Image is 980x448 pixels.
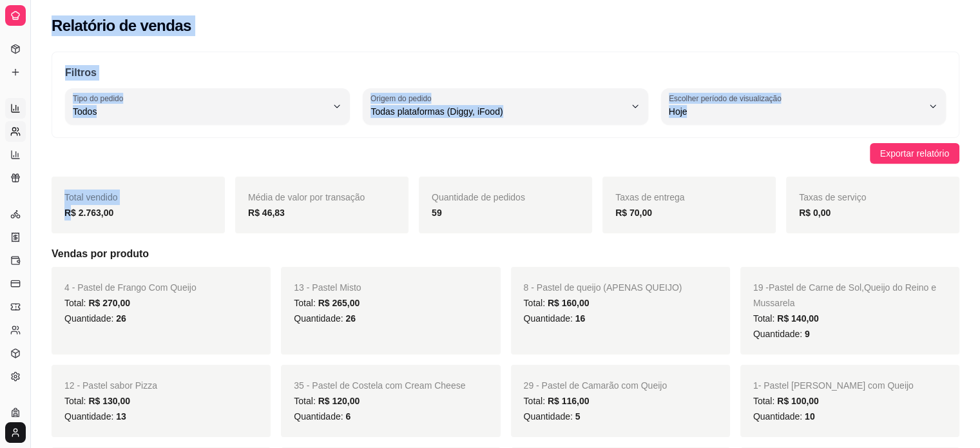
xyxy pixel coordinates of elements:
[669,105,923,118] span: Hoje
[777,313,819,324] span: R$ 140,00
[524,380,668,391] span: 29 - Pastel de Camarão com Queijo
[294,282,361,293] span: 13 - Pastel Misto
[524,298,590,308] span: Total:
[88,298,130,308] span: R$ 270,00
[432,208,442,218] strong: 59
[753,282,936,308] span: 19 -Pastel de Carne de Sol,Queijo do Reino e Mussarela
[799,192,866,202] span: Taxas de serviço
[753,411,815,422] span: Quantidade:
[615,192,684,202] span: Taxas de entrega
[880,146,949,161] span: Exportar relatório
[575,313,586,324] span: 16
[294,396,360,406] span: Total:
[318,396,360,406] span: R$ 120,00
[661,88,946,124] button: Escolher período de visualizaçãoHoje
[248,208,285,218] strong: R$ 46,83
[64,313,126,324] span: Quantidade:
[65,65,946,81] p: Filtros
[370,105,624,118] span: Todas plataformas (Diggy, iFood)
[753,313,819,324] span: Total:
[805,411,815,422] span: 10
[88,396,130,406] span: R$ 130,00
[432,192,525,202] span: Quantidade de pedidos
[64,298,130,308] span: Total:
[64,396,130,406] span: Total:
[318,298,360,308] span: R$ 265,00
[575,411,581,422] span: 5
[345,411,351,422] span: 6
[753,380,914,391] span: 1- Pastel [PERSON_NAME] com Queijo
[805,329,810,339] span: 9
[116,411,126,422] span: 13
[52,15,191,36] h2: Relatório de vendas
[753,329,810,339] span: Quantidade:
[524,282,682,293] span: 8 - Pastel de queijo (APENAS QUEIJO)
[64,192,118,202] span: Total vendido
[64,411,126,422] span: Quantidade:
[615,208,652,218] strong: R$ 70,00
[65,88,350,124] button: Tipo do pedidoTodos
[753,396,819,406] span: Total:
[52,246,959,262] h5: Vendas por produto
[73,93,128,104] label: Tipo do pedido
[64,380,157,391] span: 12 - Pastel sabor Pizza
[64,208,113,218] strong: R$ 2.763,00
[345,313,356,324] span: 26
[524,411,581,422] span: Quantidade:
[294,298,360,308] span: Total:
[548,298,590,308] span: R$ 160,00
[669,93,785,104] label: Escolher período de visualização
[294,313,356,324] span: Quantidade:
[777,396,819,406] span: R$ 100,00
[524,396,590,406] span: Total:
[870,143,959,164] button: Exportar relatório
[524,313,586,324] span: Quantidade:
[370,93,436,104] label: Origem do pedido
[799,208,831,218] strong: R$ 0,00
[73,105,327,118] span: Todos
[548,396,590,406] span: R$ 116,00
[64,282,197,293] span: 4 - Pastel de Frango Com Queijo
[294,411,351,422] span: Quantidade:
[116,313,126,324] span: 26
[294,380,465,391] span: 35 - Pastel de Costela com Cream Cheese
[248,192,365,202] span: Média de valor por transação
[363,88,648,124] button: Origem do pedidoTodas plataformas (Diggy, iFood)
